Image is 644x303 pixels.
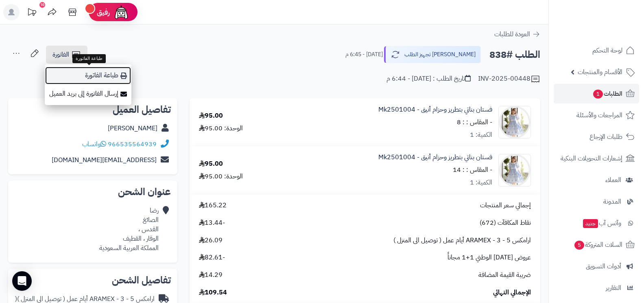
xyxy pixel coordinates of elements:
[554,192,639,211] a: المدونة
[499,154,530,187] img: 1739125954-IMG_7240-90x90.jpeg
[378,105,492,114] a: فستان بناتي بتطريز وحزام أنيق - Mk2501004
[15,105,171,114] h2: تفاصيل العميل
[386,74,471,83] div: تاريخ الطلب : [DATE] - 6:44 م
[574,239,622,250] span: السلات المتروكة
[39,2,45,8] div: 10
[457,117,492,127] small: - المقاس : : 8
[15,275,171,285] h2: تفاصيل الشحن
[12,271,32,291] div: Open Intercom Messenger
[589,131,622,143] span: طلبات الإرجاع
[554,127,639,147] a: طلبات الإرجاع
[45,66,131,85] a: طباعة الفاتورة
[605,174,621,186] span: العملاء
[199,218,225,228] span: -13.44
[494,29,530,39] span: العودة للطلبات
[15,187,171,197] h2: عنوان الشحن
[554,149,639,168] a: إشعارات التحويلات البنكية
[199,172,243,181] div: الوحدة: 95.00
[99,206,159,253] div: رضا الصائغ القدس ، الوقار ، القطيف المملكة العربية السعودية
[593,89,603,99] span: 1
[72,54,106,63] div: طباعة الفاتورة
[199,288,227,297] span: 109.54
[82,139,106,149] a: واتساب
[52,155,157,165] a: [EMAIL_ADDRESS][DOMAIN_NAME]
[576,110,622,121] span: المراجعات والأسئلة
[199,253,225,262] span: -82.61
[554,257,639,276] a: أدوات التسويق
[582,217,621,229] span: وآتس آب
[499,106,530,138] img: 1739125954-IMG_7240-90x90.jpeg
[493,288,531,297] span: الإجمالي النهائي
[199,124,243,133] div: الوحدة: 95.00
[453,165,492,175] small: - المقاس : : 14
[478,270,531,280] span: ضريبة القيمة المضافة
[108,123,157,133] a: [PERSON_NAME]
[494,29,540,39] a: العودة للطلبات
[554,278,639,298] a: التقارير
[480,201,531,210] span: إجمالي سعر المنتجات
[561,153,622,164] span: إشعارات التحويلات البنكية
[113,4,129,20] img: ai-face.png
[45,85,131,103] a: إرسال الفاتورة إلى بريد العميل
[199,111,223,121] div: 95.00
[489,46,540,63] h2: الطلب #838
[22,4,42,22] a: تحديثات المنصة
[578,66,622,78] span: الأقسام والمنتجات
[589,11,636,28] img: logo-2.png
[199,159,223,169] div: 95.00
[480,218,531,228] span: نقاط المكافآت (672)
[108,139,157,149] a: 966535564939
[554,84,639,103] a: الطلبات1
[52,50,69,59] span: الفاتورة
[384,46,481,63] button: [PERSON_NAME] تجهيز الطلب
[554,170,639,190] a: العملاء
[478,74,540,84] div: INV-2025-00448
[554,213,639,233] a: وآتس آبجديد
[345,50,383,59] small: [DATE] - 6:45 م
[46,46,87,64] a: الفاتورة
[199,201,227,210] span: 165.22
[554,41,639,60] a: لوحة التحكم
[470,178,492,187] div: الكمية: 1
[586,261,621,272] span: أدوات التسويق
[378,153,492,162] a: فستان بناتي بتطريز وحزام أنيق - Mk2501004
[583,219,598,228] span: جديد
[606,282,621,294] span: التقارير
[448,253,531,262] span: عروض [DATE] الوطني 1+1 مجاناً
[470,130,492,140] div: الكمية: 1
[554,235,639,255] a: السلات المتروكة5
[574,240,585,250] span: 5
[393,236,531,245] span: ارامكس ARAMEX - 3 - 5 أيام عمل ( توصيل الى المنزل )
[554,105,639,125] a: المراجعات والأسئلة
[603,196,621,207] span: المدونة
[592,88,622,99] span: الطلبات
[592,45,622,56] span: لوحة التحكم
[97,7,110,17] span: رفيق
[199,236,223,245] span: 26.09
[199,270,223,280] span: 14.29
